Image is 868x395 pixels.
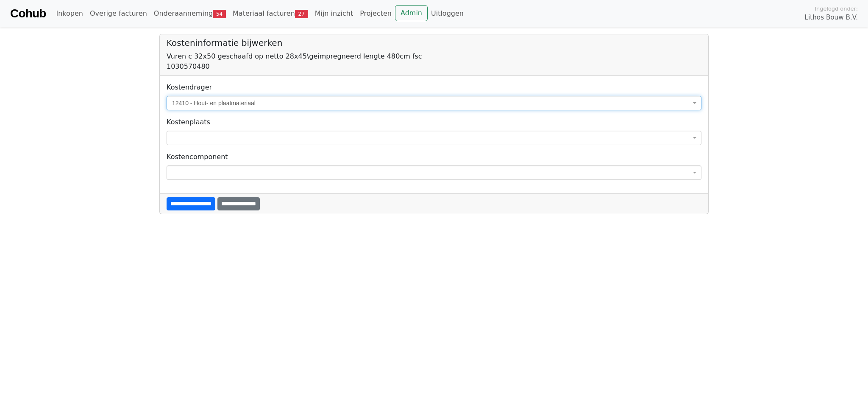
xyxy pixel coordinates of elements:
[395,5,428,21] a: Admin
[229,5,312,22] a: Materiaal facturen27
[167,82,212,92] label: Kostendrager
[815,5,858,13] span: Ingelogd onder:
[167,117,210,127] label: Kostenplaats
[805,13,858,22] span: Lithos Bouw B.V.
[213,10,226,18] span: 54
[172,99,691,107] span: 12410 - Hout- en plaatmateriaal
[167,96,701,110] span: 12410 - Hout- en plaatmateriaal
[10,3,46,24] a: Cohub
[428,5,467,22] a: Uitloggen
[356,5,395,22] a: Projecten
[86,5,150,22] a: Overige facturen
[167,62,701,72] div: 1030570480
[53,5,86,22] a: Inkopen
[312,5,357,22] a: Mijn inzicht
[167,152,228,162] label: Kostencomponent
[167,51,701,62] div: Vuren c 32x50 geschaafd op netto 28x45\geimpregneerd lengte 480cm fsc
[295,10,308,18] span: 27
[167,38,701,48] h5: Kosteninformatie bijwerken
[150,5,229,22] a: Onderaanneming54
